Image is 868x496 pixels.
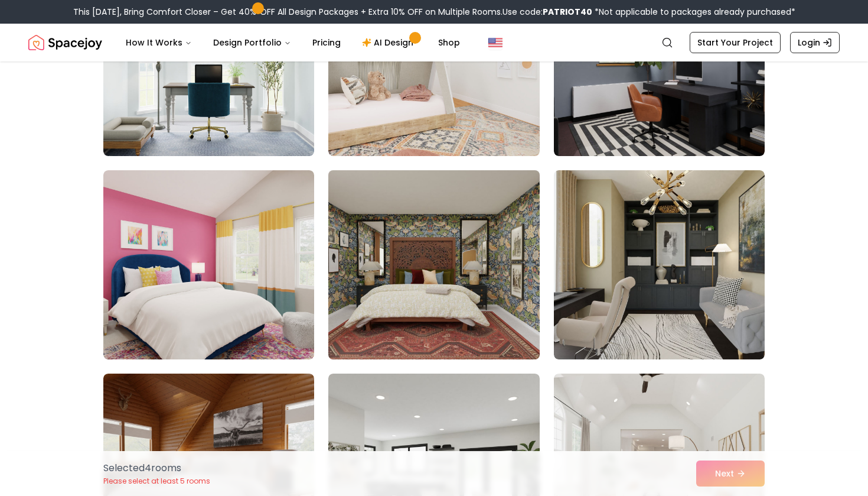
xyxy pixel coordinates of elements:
button: How It Works [116,31,201,54]
a: Spacejoy [28,31,102,54]
a: AI Design [353,31,426,54]
img: Room room-21 [554,170,765,359]
img: United States [488,35,502,50]
button: Design Portfolio [204,31,301,54]
nav: Main [116,31,469,54]
a: Login [790,32,840,53]
div: This [DATE], Bring Comfort Closer – Get 40% OFF All Design Packages + Extra 10% OFF on Multiple R... [73,6,795,18]
p: Selected 4 room s [103,461,210,475]
img: Spacejoy Logo [28,31,102,54]
p: Please select at least 5 rooms [103,476,210,486]
b: PATRIOT40 [543,6,592,18]
img: Room room-20 [323,166,544,364]
span: *Not applicable to packages already purchased* [592,6,795,18]
nav: Global [28,24,840,61]
a: Pricing [303,31,350,54]
span: Use code: [502,6,592,18]
img: Room room-19 [103,170,314,359]
a: Start Your Project [690,32,781,53]
a: Shop [429,31,469,54]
